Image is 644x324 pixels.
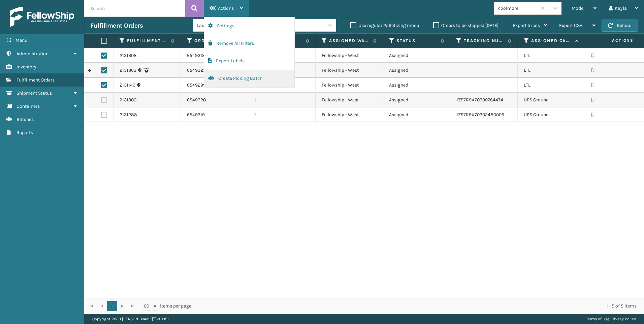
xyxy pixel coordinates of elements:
span: Export CSV [559,23,582,28]
label: Status [396,38,437,44]
span: Batches [17,117,34,122]
label: Orders to be shipped [DATE] [433,23,498,28]
a: Terms of Use [586,317,609,321]
label: Tracking Number [464,38,505,44]
span: Actions [591,35,638,46]
span: Actions [218,5,234,11]
label: Fulfillment Order Id [127,38,168,44]
span: Reports [17,130,33,135]
a: 1Z57R9X70302480005 [456,112,504,118]
a: 2131149 [120,82,135,89]
label: Order Number [194,38,235,44]
label: Assigned Warehouse [329,38,370,44]
span: Fulfillment Orders [17,77,55,83]
button: Create Picking Batch [204,70,294,87]
span: Administration [17,51,49,57]
a: 1Z57R9X70399764474 [456,97,503,103]
span: Menu [15,37,27,43]
td: Fellowship - West [316,107,383,122]
td: Assigned [383,107,450,122]
td: 6549323 [181,63,248,78]
td: UPS Ground [518,107,585,122]
span: Shipment Status [17,90,52,96]
span: Export to .xls [513,23,540,28]
td: 6549319 [181,107,248,122]
button: Export Labels [204,52,294,70]
a: 1 [107,301,117,311]
div: 1 - 5 of 5 items [201,303,637,310]
a: 2131363 [120,67,136,74]
td: Fellowship - West [316,63,383,78]
img: logo [10,7,74,27]
td: Assigned [383,63,450,78]
a: Privacy Policy [610,317,636,321]
td: UPS Ground [518,93,585,107]
span: 100 [142,303,152,310]
td: 6549320 [181,93,248,107]
a: 2131288 [120,111,137,118]
div: | [586,314,636,324]
span: Containers [17,103,40,109]
div: Koolmore [497,5,538,12]
td: Assigned [383,93,450,107]
label: Use regular Palletizing mode [350,23,419,28]
a: 2131308 [120,52,137,59]
button: Settings [204,17,294,35]
label: Assigned Carrier Service [531,38,572,44]
td: LTL [518,78,585,93]
td: 6549318 [181,48,248,63]
td: 6549299 [181,78,248,93]
td: Fellowship - West [316,48,383,63]
td: LTL [518,48,585,63]
a: 2131300 [120,97,136,103]
button: Reload [602,20,638,32]
td: Fellowship - West [316,93,383,107]
td: Assigned [383,78,450,93]
td: 1 [248,107,316,122]
td: LTL [518,63,585,78]
div: Last 90 Days [197,22,249,29]
td: 1 [248,93,316,107]
h3: Fulfillment Orders [90,22,143,30]
span: Mode [572,5,583,11]
td: Assigned [383,48,450,63]
td: Fellowship - West [316,78,383,93]
span: Inventory [17,64,36,70]
span: items per page [142,301,191,311]
button: Remove All Filters [204,35,294,52]
p: Copyright 2023 [PERSON_NAME]™ v 1.0.191 [92,314,169,324]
